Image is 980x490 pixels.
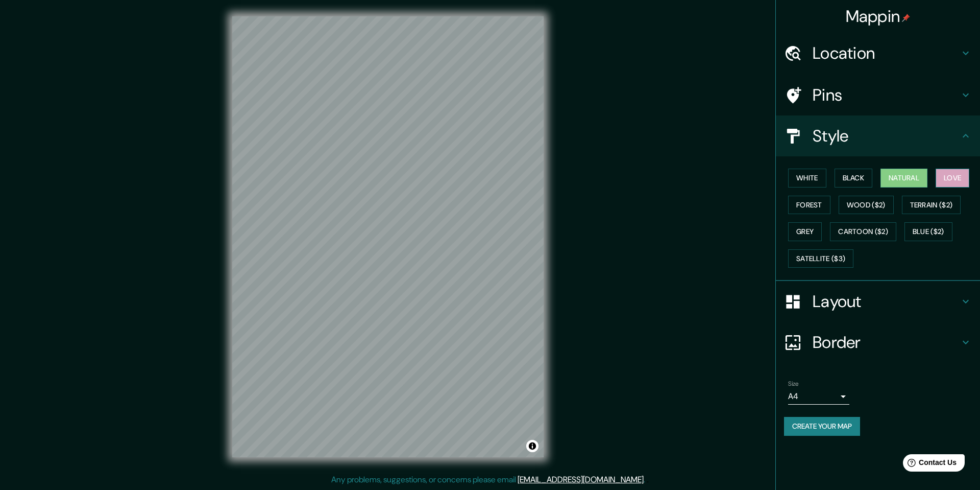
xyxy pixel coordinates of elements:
[776,115,980,156] div: Style
[518,474,644,485] a: [EMAIL_ADDRESS][DOMAIN_NAME]
[784,417,860,436] button: Create your map
[788,222,822,241] button: Grey
[902,14,910,22] img: pin-icon.png
[788,169,826,188] button: White
[776,33,980,74] div: Location
[645,474,647,486] div: .
[846,6,911,27] h4: Mappin
[776,281,980,322] div: Layout
[835,169,873,188] button: Black
[788,388,849,405] div: A4
[813,291,960,312] h4: Layout
[232,16,544,457] canvas: Map
[813,126,960,146] h4: Style
[647,474,649,486] div: .
[788,380,799,388] label: Size
[776,322,980,363] div: Border
[830,222,896,241] button: Cartoon ($2)
[813,332,960,353] h4: Border
[936,169,969,188] button: Love
[880,169,927,188] button: Natural
[331,474,645,486] p: Any problems, suggestions, or concerns please email .
[813,43,960,63] h4: Location
[788,249,853,268] button: Satellite ($3)
[902,196,961,215] button: Terrain ($2)
[904,222,952,241] button: Blue ($2)
[776,75,980,115] div: Pins
[788,196,830,215] button: Forest
[526,440,538,452] button: Toggle attribution
[889,450,969,479] iframe: Help widget launcher
[813,85,960,105] h4: Pins
[839,196,894,215] button: Wood ($2)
